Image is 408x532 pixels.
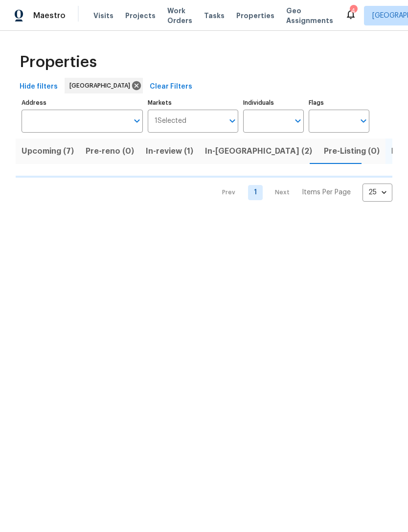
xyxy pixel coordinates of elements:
span: Visits [93,11,113,21]
span: Hide filters [20,81,58,93]
button: Clear Filters [146,78,196,96]
a: Goto page 1 [248,185,263,200]
button: Open [357,114,370,128]
span: Tasks [204,12,225,19]
button: Open [226,114,239,128]
div: [GEOGRAPHIC_DATA] [65,78,143,93]
span: Pre-Listing (0) [324,144,380,158]
p: Items Per Page [302,187,351,197]
span: In-[GEOGRAPHIC_DATA] (2) [205,144,312,158]
div: 4 [350,6,357,16]
span: Properties [236,11,274,21]
span: Maestro [33,11,66,21]
span: Clear Filters [150,81,192,93]
nav: Pagination Navigation [213,184,392,202]
span: Upcoming (7) [22,144,74,158]
div: 25 [363,180,392,205]
span: Projects [125,11,156,21]
span: In-review (1) [146,144,193,158]
label: Address [22,100,143,106]
button: Open [291,114,305,128]
label: Markets [148,100,239,106]
span: Pre-reno (0) [86,144,134,158]
span: 1 Selected [155,117,186,125]
label: Flags [309,100,369,106]
span: Work Orders [167,6,192,25]
button: Open [130,114,144,128]
button: Hide filters [16,78,62,96]
span: Properties [20,57,97,67]
label: Individuals [243,100,304,106]
span: [GEOGRAPHIC_DATA] [69,81,134,91]
span: Geo Assignments [286,6,333,25]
